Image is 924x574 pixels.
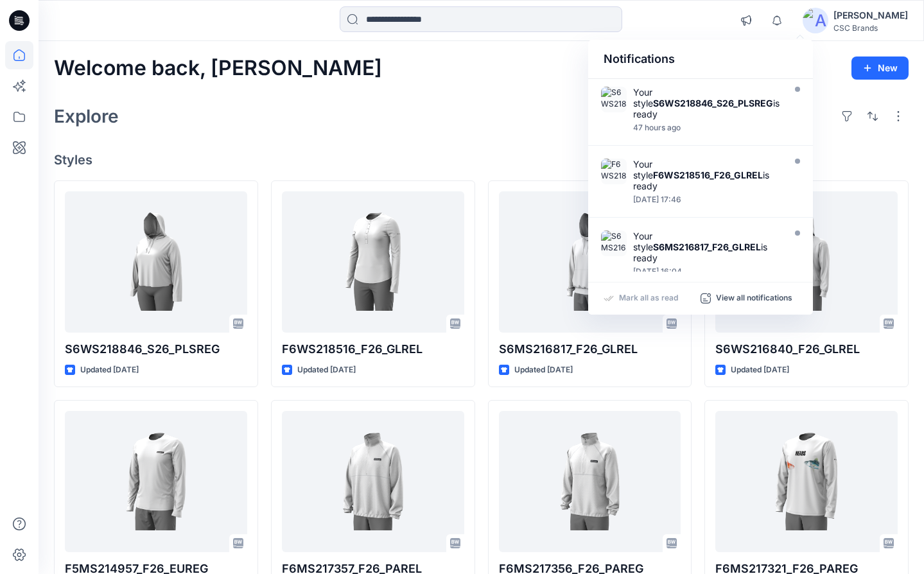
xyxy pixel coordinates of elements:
p: S6WS216840_F26_GLREL [715,340,898,358]
p: Updated [DATE] [80,363,139,377]
p: S6WS218846_S26_PLSREG [65,340,247,358]
img: S6WS218846_S26_PLSREG_VP1 [601,87,627,112]
a: F6MS217357_F26_PAREL [282,411,464,552]
a: F5MS214957_F26_EUREG [65,411,247,552]
h4: Styles [54,152,909,168]
a: F6MS217321_F26_PAREG [715,411,898,552]
p: S6MS216817_F26_GLREL [499,340,681,358]
div: Notifications [588,40,813,79]
p: View all notifications [716,293,792,304]
div: Tuesday, September 23, 2025 16:04 [633,267,781,276]
div: Your style is ready [633,230,781,263]
strong: F6WS218516_F26_GLREL [653,170,763,180]
img: S6MS216817_F26_GLREL_VP1 [601,230,627,256]
div: Thursday, September 25, 2025 17:33 [633,123,781,132]
p: Updated [DATE] [514,363,573,377]
p: Updated [DATE] [731,363,789,377]
img: F6WS218516_F26_GLREL_VP1 [601,159,627,184]
a: S6WS218846_S26_PLSREG [65,191,247,333]
strong: S6WS218846_S26_PLSREG [653,98,773,109]
a: F6WS218516_F26_GLREL [282,191,464,333]
h2: Explore [54,106,119,126]
strong: S6MS216817_F26_GLREL [653,241,761,252]
div: Your style is ready [633,159,781,191]
p: Updated [DATE] [297,363,356,377]
h2: Welcome back, [PERSON_NAME] [54,57,382,80]
div: Your style is ready [633,87,781,119]
div: Tuesday, September 23, 2025 17:46 [633,195,781,204]
div: CSC Brands [833,23,908,33]
p: Mark all as read [619,293,678,304]
a: F6MS217356_F26_PAREG [499,411,681,552]
button: New [851,57,909,80]
a: S6MS216817_F26_GLREL [499,191,681,333]
img: avatar [803,8,828,33]
p: F6WS218516_F26_GLREL [282,340,464,358]
div: [PERSON_NAME] [833,8,908,23]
